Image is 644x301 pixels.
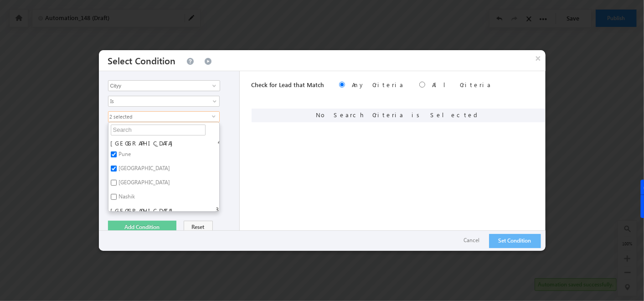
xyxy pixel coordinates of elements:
[108,50,176,71] h3: Select Condition
[108,112,212,122] span: 2 selected
[108,163,180,177] label: [GEOGRAPHIC_DATA]
[108,205,187,216] label: [GEOGRAPHIC_DATA]
[207,81,219,90] a: Show All Items
[111,166,117,171] input: [GEOGRAPHIC_DATA]
[455,234,489,247] button: Cancel
[184,221,213,234] button: Reset
[111,194,117,200] input: Nashik
[111,125,206,135] input: Search
[108,111,220,122] div: Pune, Mumbai
[111,180,117,186] input: [GEOGRAPHIC_DATA]
[108,80,220,91] input: Type to Search
[108,97,207,105] span: Is
[218,138,219,146] span: 4
[531,50,546,66] button: ×
[108,96,220,107] a: Is
[433,81,492,88] label: All Criteria
[252,109,546,122] div: No Search Criteria is Selected
[352,81,405,88] label: Any Criteria
[489,234,541,248] button: Set Condition
[108,177,180,191] label: [GEOGRAPHIC_DATA]
[108,149,140,163] label: Pune
[108,191,144,205] label: Nashik
[108,138,187,149] label: [GEOGRAPHIC_DATA]
[252,81,325,88] span: Check for Lead that Match
[108,221,176,234] button: Add Condition
[212,114,219,118] span: select
[111,151,117,157] input: Pune
[216,205,219,213] span: 3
